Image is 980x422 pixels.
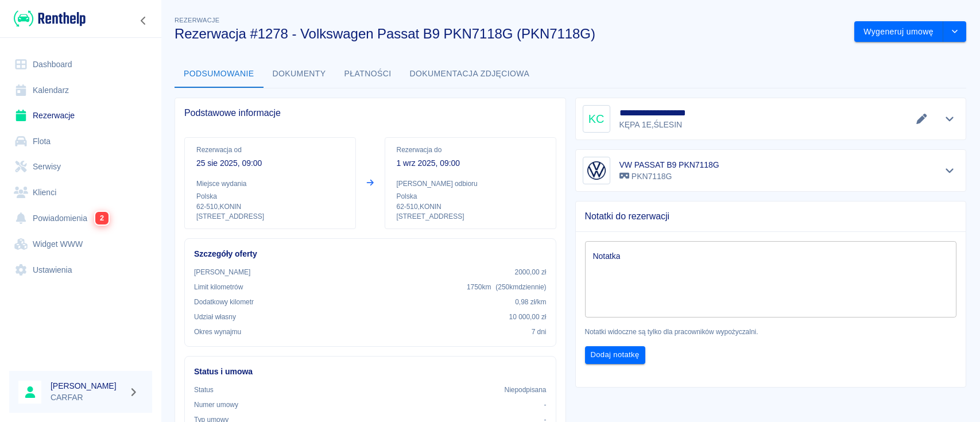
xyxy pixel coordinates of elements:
p: PKN7118G [619,171,719,183]
a: Kalendarz [9,78,152,103]
a: Powiadomienia2 [9,205,152,231]
a: Rezerwacje [9,103,152,129]
p: Dodatkowy kilometr [194,297,254,307]
img: Image [585,159,608,182]
span: Podstawowe informacje [184,107,556,119]
h6: VW PASSAT B9 PKN7118G [619,159,719,171]
div: KC [583,105,610,133]
span: Rezerwacje [175,17,219,24]
p: KĘPA 1E , ŚLESIN [619,119,686,131]
p: - [544,400,547,410]
p: Polska [397,191,544,202]
a: Klienci [9,180,152,206]
p: 0,98 zł /km [515,297,546,307]
button: Edytuj dane [912,111,931,127]
button: Dodaj notatkę [585,346,645,364]
p: [PERSON_NAME] odbioru [397,179,544,189]
p: Okres wynajmu [194,327,241,337]
span: Notatki do rezerwacji [585,211,957,222]
h6: [PERSON_NAME] [51,380,124,392]
h6: Status i umowa [194,366,547,378]
p: 25 sie 2025, 09:00 [196,157,344,169]
button: Pokaż szczegóły [940,162,959,179]
p: Rezerwacja do [397,145,544,155]
p: Niepodpisana [505,385,547,395]
a: Dashboard [9,52,152,78]
a: Flota [9,129,152,154]
p: CARFAR [51,392,124,404]
p: 2000,00 zł [515,267,547,277]
p: Numer umowy [194,400,238,410]
span: 2 [95,212,109,224]
a: Ustawienia [9,257,152,283]
p: 7 dni [532,327,547,337]
p: 62-510 , KONIN [397,202,544,212]
p: Udział własny [194,312,236,322]
button: Płatności [335,60,401,88]
p: Miejsce wydania [196,179,344,189]
a: Serwisy [9,154,152,180]
p: [STREET_ADDRESS] [196,212,344,222]
button: Podsumowanie [175,60,264,88]
a: Renthelp logo [9,9,86,28]
p: 10 000,00 zł [509,312,547,322]
p: [PERSON_NAME] [194,267,250,277]
p: Rezerwacja od [196,145,344,155]
h3: Rezerwacja #1278 - Volkswagen Passat B9 PKN7118G (PKN7118G) [175,26,845,42]
button: drop-down [943,21,966,42]
button: Dokumentacja zdjęciowa [401,60,539,88]
p: 62-510 , KONIN [196,202,344,212]
p: Status [194,385,214,395]
p: [STREET_ADDRESS] [397,212,544,222]
p: 1750 km [467,282,547,292]
button: Pokaż szczegóły [940,111,959,127]
h6: Szczegóły oferty [194,248,547,260]
p: Notatki widoczne są tylko dla pracowników wypożyczalni. [585,327,957,337]
a: Widget WWW [9,231,152,257]
button: Dokumenty [264,60,335,88]
button: Zwiń nawigację [135,13,152,28]
p: 1 wrz 2025, 09:00 [397,157,544,169]
img: Renthelp logo [14,9,86,28]
p: Polska [196,191,344,202]
span: ( 250 km dziennie ) [495,283,546,291]
p: Limit kilometrów [194,282,243,292]
button: Wygeneruj umowę [854,21,943,42]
